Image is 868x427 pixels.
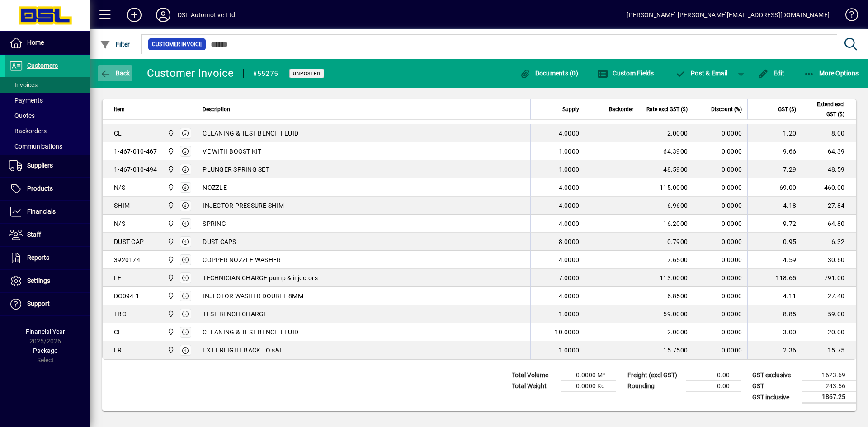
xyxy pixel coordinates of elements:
span: Quotes [9,112,35,119]
td: 0.0000 [693,287,747,305]
span: Financial Year [26,328,65,335]
span: Home [27,39,44,46]
td: Rounding [623,381,686,392]
div: FRE [114,346,126,355]
div: 0.7900 [645,237,688,246]
td: 460.00 [802,178,856,197]
div: 64.3900 [645,147,688,156]
a: Knowledge Base [839,2,857,31]
span: GST ($) [778,104,796,114]
span: CLEANING & TEST BENCH FLUID [203,328,298,337]
td: 0.0000 [693,251,747,269]
div: #55275 [253,66,278,81]
a: Quotes [5,108,90,123]
td: 1867.25 [802,392,856,403]
span: DUST CAPS [203,237,236,246]
span: 1.0000 [559,310,580,319]
span: Filter [100,41,130,48]
span: 1.0000 [559,165,580,174]
div: 7.6500 [645,255,688,264]
span: 8.0000 [559,237,580,246]
div: 1-467-010-467 [114,147,157,156]
td: Total Volume [507,370,561,381]
td: 30.60 [802,251,856,269]
a: Settings [5,270,90,292]
span: Central [165,128,175,138]
td: 118.65 [747,269,802,287]
div: DC094-1 [114,291,139,300]
div: 113.0000 [645,273,688,282]
div: SHIM [114,201,130,210]
td: 0.0000 [693,142,747,160]
span: Supply [562,104,579,114]
div: 48.5900 [645,165,688,174]
div: LE [114,273,122,282]
td: GST inclusive [748,392,802,403]
span: Staff [27,231,41,238]
span: Extend excl GST ($) [807,99,844,119]
div: DUST CAP [114,237,144,246]
span: VE WITH BOOST KIT [203,147,261,156]
div: 2.0000 [645,328,688,337]
span: Backorders [9,127,47,135]
span: Custom Fields [597,70,654,77]
a: Staff [5,224,90,246]
td: 2.36 [747,341,802,359]
span: Suppliers [27,162,53,169]
span: Customer Invoice [152,40,202,49]
span: More Options [804,70,859,77]
app-page-header-button: Back [90,65,140,81]
td: 0.0000 [693,197,747,215]
span: 7.0000 [559,273,580,282]
td: 4.59 [747,251,802,269]
td: 27.40 [802,287,856,305]
div: 15.7500 [645,346,688,355]
button: Documents (0) [517,65,580,81]
span: Central [165,273,175,283]
td: 4.18 [747,197,802,215]
td: 243.56 [802,381,856,392]
span: Customers [27,62,58,69]
a: Home [5,32,90,54]
td: 0.0000 [693,341,747,359]
a: Reports [5,247,90,269]
span: SPRING [203,219,226,228]
a: Communications [5,139,90,154]
div: 6.9600 [645,201,688,210]
div: N/S [114,219,125,228]
button: Back [98,65,132,81]
span: Products [27,185,53,192]
div: 16.2000 [645,219,688,228]
td: Freight (excl GST) [623,370,686,381]
td: 4.11 [747,287,802,305]
span: Central [165,345,175,355]
div: 3920174 [114,255,140,264]
td: 9.66 [747,142,802,160]
button: Post & Email [671,65,732,81]
span: Support [27,300,50,307]
td: GST exclusive [748,370,802,381]
span: Central [165,291,175,301]
div: 115.0000 [645,183,688,192]
span: Financials [27,208,56,215]
td: 15.75 [802,341,856,359]
td: 0.0000 M³ [561,370,616,381]
span: Back [100,70,130,77]
td: 0.0000 [693,323,747,341]
span: Edit [758,70,785,77]
td: 0.0000 [693,160,747,178]
td: 9.72 [747,215,802,233]
a: Invoices [5,77,90,93]
span: Central [165,219,175,229]
span: 4.0000 [559,291,580,300]
div: Customer Invoice [147,66,234,80]
span: 4.0000 [559,219,580,228]
span: Unposted [293,70,321,76]
span: Central [165,146,175,156]
div: [PERSON_NAME] [PERSON_NAME][EMAIL_ADDRESS][DOMAIN_NAME] [627,8,830,22]
div: 59.0000 [645,310,688,319]
div: 2.0000 [645,129,688,138]
a: Support [5,293,90,315]
td: 64.80 [802,215,856,233]
a: Products [5,178,90,200]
